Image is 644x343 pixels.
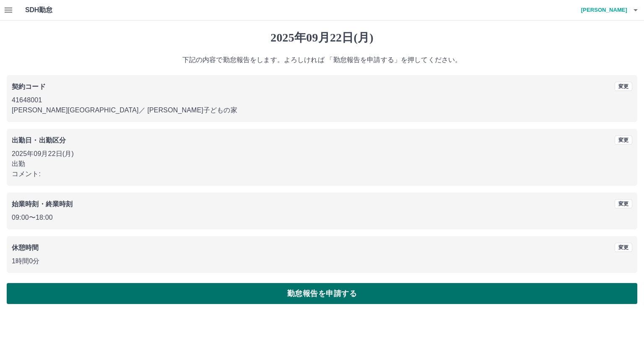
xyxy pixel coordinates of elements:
[615,243,632,252] button: 変更
[12,105,632,115] p: [PERSON_NAME][GEOGRAPHIC_DATA] ／ [PERSON_NAME]子どもの家
[615,135,632,145] button: 変更
[12,256,632,266] p: 1時間0分
[12,159,632,169] p: 出勤
[7,31,637,45] h1: 2025年09月22日(月)
[12,95,632,105] p: 41648001
[615,199,632,208] button: 変更
[12,169,632,179] p: コメント:
[615,82,632,91] button: 変更
[12,200,73,208] b: 始業時刻・終業時刻
[12,149,632,159] p: 2025年09月22日(月)
[12,244,39,251] b: 休憩時間
[12,137,66,144] b: 出勤日・出勤区分
[7,283,637,304] button: 勤怠報告を申請する
[7,55,637,65] p: 下記の内容で勤怠報告をします。よろしければ 「勤怠報告を申請する」を押してください。
[12,83,46,90] b: 契約コード
[12,213,632,223] p: 09:00 〜 18:00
